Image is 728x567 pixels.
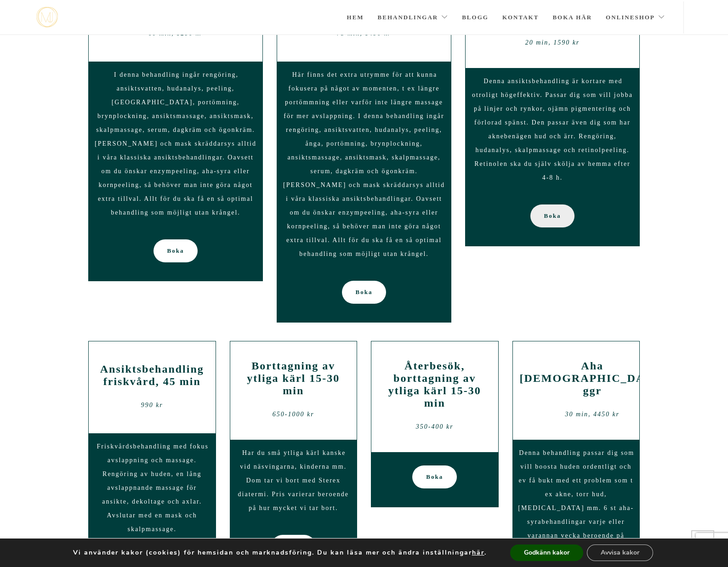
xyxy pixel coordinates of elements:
[472,36,632,50] div: 20 min, 1590 kr
[356,281,373,304] span: Boka
[342,281,387,304] a: Boka
[36,7,58,28] img: mjstudio
[510,544,583,561] button: Godkänn kakor
[520,408,665,421] div: 30 min, 4450 kr
[462,1,489,34] a: Blogg
[167,239,184,262] span: Boka
[237,360,350,397] h2: Borttagning av ytliga kärl 15-30 min
[472,78,633,181] span: Denna ansiktsbehandling är kortare med otroligt högeffektiv. Passar dig som vill jobba på linjer ...
[96,363,209,388] h2: Ansiktsbehandling friskvård, 45 min
[378,420,491,434] div: 350-400 kr
[378,1,449,34] a: Behandlingar
[97,443,209,533] span: Friskvårdsbehandling med fokus avslappning och massage. Rengöring av huden, en lång avslappnande ...
[606,1,665,34] a: Onlineshop
[154,239,198,262] a: Boka
[587,544,653,561] button: Avvisa kakor
[95,71,256,216] span: I denna behandling ingår rengöring, ansiktsvatten, hudanalys, peeling, [GEOGRAPHIC_DATA], portömn...
[530,204,575,227] a: Boka
[518,449,634,553] span: Denna behandling passar dig som vill boosta huden ordentligt och ev få bukt med ett problem som t...
[544,204,561,227] span: Boka
[238,449,349,511] span: Har du små ytliga kärl kanske vid näsvingarna, kinderna mm. Dom tar vi bort med Sterex diatermi. ...
[426,465,443,488] span: Boka
[472,549,484,557] button: här
[378,360,491,409] h2: Återbesök, borttagning av ytliga kärl 15-30 min
[347,1,364,34] a: Hem
[283,71,445,257] span: Här finns det extra utrymme för att kunna fokusera på något av momenten, t ex längre portömmning ...
[237,408,350,421] div: 650-1000 kr
[520,360,665,397] h2: Aha [DEMOGRAPHIC_DATA] ggr
[412,465,457,488] a: Boka
[36,7,58,28] a: mjstudio mjstudio mjstudio
[271,535,316,558] a: Boka
[502,1,539,34] a: Kontakt
[96,398,209,412] div: 990 kr
[73,549,487,557] p: Vi använder kakor (cookies) för hemsidan och marknadsföring. Du kan läsa mer och ändra inställnin...
[285,535,302,558] span: Boka
[552,1,592,34] a: Boka här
